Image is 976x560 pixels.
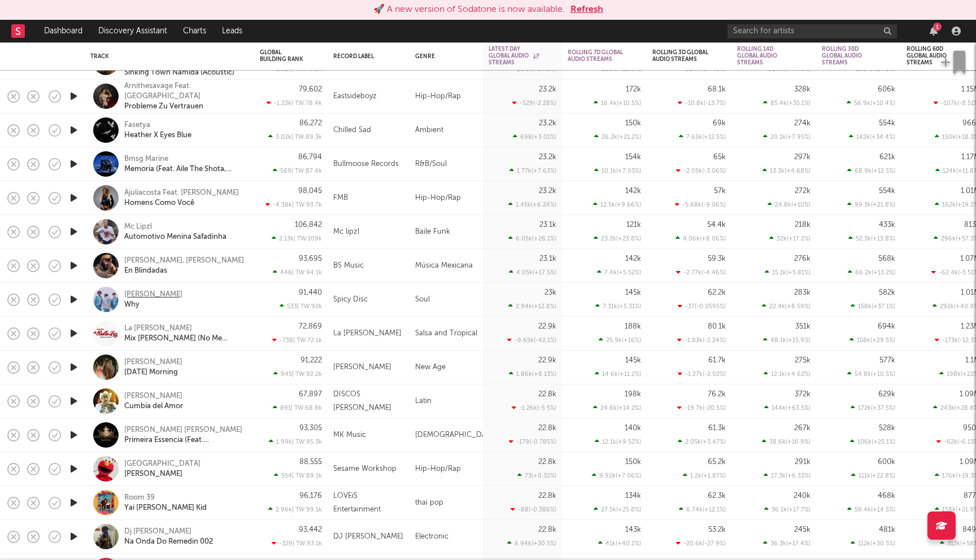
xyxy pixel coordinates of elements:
div: -1.23k | TW: 78.4k [260,99,322,107]
div: 59.3k [708,255,726,262]
div: 73 ( +0.32 % ) [517,472,556,479]
div: 1.2k ( +1.87 % ) [683,472,726,479]
div: -2.77k ( -4.46 % ) [676,269,726,276]
div: 2.96k | TW: 99.1k [260,506,322,513]
div: 88,555 [299,458,322,466]
div: 528k [879,425,895,432]
a: Bmsg Marine [124,154,168,164]
div: 158k ( +29.5 % ) [849,336,895,344]
a: Probleme Zu Vertrauen [124,102,203,112]
div: 13.3k ( +4.68 % ) [762,167,811,174]
a: Ajuliacosta Feat. [PERSON_NAME] [124,188,239,198]
div: 891 | TW: 68.8k [260,404,322,412]
a: Dj [PERSON_NAME] [124,527,191,537]
div: 65k [713,154,726,161]
a: [PERSON_NAME] [124,290,182,300]
div: 15.1k ( +5.81 % ) [765,269,811,276]
div: DJ [PERSON_NAME] [333,530,403,544]
div: -738 | TW: 72.1k [260,336,322,344]
div: Bullmoose Records [333,158,399,171]
a: Charts [175,20,214,42]
a: Leads [214,20,250,42]
div: 12.1k ( +9.52 % ) [595,438,641,445]
div: 145k [625,357,641,364]
div: 54.4k [707,221,726,229]
div: -37 ( -0.0595 % ) [678,303,726,310]
a: [PERSON_NAME] [124,469,182,479]
div: Spicy Disc [333,293,368,307]
div: -88 ( -0.386 % ) [511,506,556,513]
div: LOVEiS Entertainment [333,489,404,517]
div: 144k ( +63.5 % ) [764,404,811,412]
div: 53.2k [708,526,726,533]
div: Mix [PERSON_NAME] (No Me Arrepiento De Este Amor / Fuiste) [124,334,246,344]
div: 145k [625,289,641,296]
div: 606k [878,86,895,93]
div: 112k ( +30.5 % ) [851,540,895,547]
div: New Age [409,351,483,384]
div: 23k [544,289,556,296]
div: 9.92k ( +7.06 % ) [592,472,641,479]
div: 23.2k ( +23.8 % ) [594,235,641,242]
div: La [PERSON_NAME] [124,323,192,334]
div: 533 | TW: 92k [260,303,322,310]
div: 10.1k ( +7.03 % ) [594,167,641,174]
div: FMB [333,191,348,205]
div: Yai [PERSON_NAME] Kid [124,503,207,513]
div: Arnithesavage Feat. [GEOGRAPHIC_DATA] [124,81,246,102]
div: 68.9k ( +12.5 % ) [847,167,895,174]
div: -19.7k ( -20.5 % ) [677,404,726,412]
a: Mc Lipzl [124,222,152,232]
input: Search for artists [727,24,897,38]
div: Why [124,300,140,310]
div: 52.3k ( +13.8 % ) [848,235,895,242]
div: 372k [795,391,811,398]
div: 240k [794,492,811,500]
div: 36.3k ( +17.4 % ) [763,540,811,547]
div: Sesame Workshop [333,462,396,476]
div: 20.1k ( +7.95 % ) [763,133,811,141]
div: Hip-Hop/Rap [409,80,483,113]
div: 569 | TW: 87.4k [260,167,322,174]
div: 68.1k [708,86,726,93]
a: Discovery Assistant [90,20,175,42]
div: 22.8k [538,458,556,466]
div: 23.1k [539,221,556,229]
a: Automotivo Menina Safadinha [124,232,226,242]
div: 61.7k [708,357,726,364]
a: Cumbia del Amor [124,401,183,412]
div: [PERSON_NAME], [PERSON_NAME] [124,256,244,266]
div: 121k [626,221,641,229]
div: 1 [933,23,942,31]
div: 38.6k ( +16.9 % ) [762,438,811,445]
div: 22.8k [538,425,556,432]
div: [DATE] Morning [124,368,178,378]
div: 7.65k ( +12.5 % ) [679,133,726,141]
div: Homens Como Você [124,198,194,208]
div: -1.26k ( -5.5 % ) [512,404,556,412]
div: 22.4k ( +8.59 % ) [762,303,811,310]
div: 245k [794,526,811,533]
div: 41k ( +40.2 % ) [598,540,641,547]
div: 93,442 [299,526,322,533]
div: 188k [625,323,641,330]
div: Sinking Town Namida (Acoustic) [124,68,234,78]
div: 91,222 [300,357,322,364]
div: 568k [878,255,895,262]
div: 106,842 [295,221,322,229]
div: 267k [794,425,811,432]
a: [PERSON_NAME] [124,357,182,368]
div: 24.6k ( +14.2 % ) [593,404,641,412]
div: Rolling 60D Global Audio Streams [907,46,963,66]
div: 1.45k ( +6.24 % ) [508,201,556,208]
div: 93,305 [299,425,322,432]
div: 2.05k ( +3.47 % ) [678,438,726,445]
div: 291k [795,458,811,466]
div: 621k [879,154,895,161]
div: Rolling 14D Global Audio Streams [737,46,794,66]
